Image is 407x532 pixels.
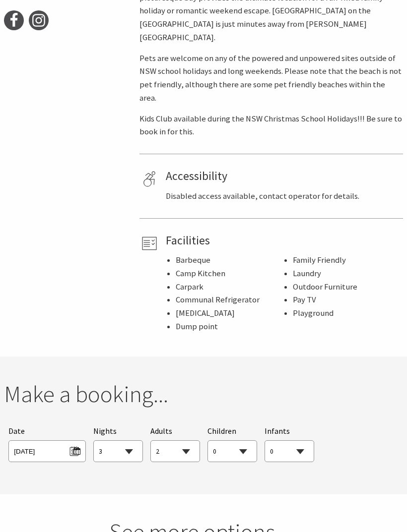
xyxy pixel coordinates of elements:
li: Communal Refrigerator [176,294,282,307]
span: [DATE] [14,444,80,457]
li: Playground [293,307,400,321]
h4: Facilities [166,234,400,248]
li: Barbeque [176,254,282,268]
li: Carpark [176,281,282,295]
span: Children [207,426,236,436]
li: Pay TV [293,294,400,307]
li: Dump point [176,321,282,334]
h2: Make a booking... [4,380,403,409]
h4: Accessibility [166,170,400,184]
span: Infants [265,426,290,436]
li: Camp Kitchen [176,268,282,281]
p: Pets are welcome on any of the powered and unpowered sites outside of NSW school holidays and lon... [139,53,403,106]
p: Disabled access available, contact operator for details. [166,190,400,204]
li: [MEDICAL_DATA] [176,307,282,321]
span: Nights [93,425,117,438]
span: Date [8,426,25,436]
div: Please choose your desired arrival date [8,425,85,463]
li: Outdoor Furniture [293,281,400,295]
span: Adults [150,426,172,436]
p: Kids Club available during the NSW Christmas School Holidays!!! Be sure to book in for this. [139,113,403,139]
div: Choose a number of nights [93,425,143,463]
li: Laundry [293,268,400,281]
li: Family Friendly [293,254,400,268]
